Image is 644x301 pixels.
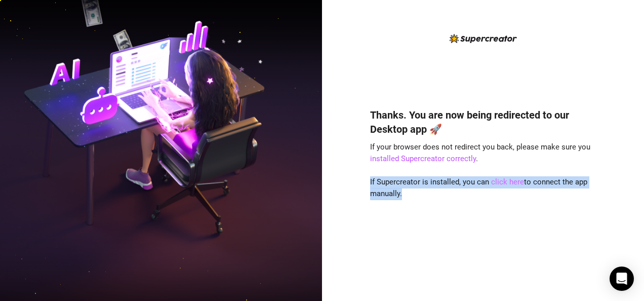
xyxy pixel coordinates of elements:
div: Open Intercom Messenger [610,267,634,291]
span: If your browser does not redirect you back, please make sure you . [370,142,590,164]
h4: Thanks. You are now being redirected to our Desktop app 🚀 [370,108,596,136]
a: installed Supercreator correctly [370,154,476,163]
a: click here [491,177,524,186]
span: If Supercreator is installed, you can to connect the app manually. [370,177,587,199]
img: logo-BBDzfeDw.svg [450,34,517,43]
